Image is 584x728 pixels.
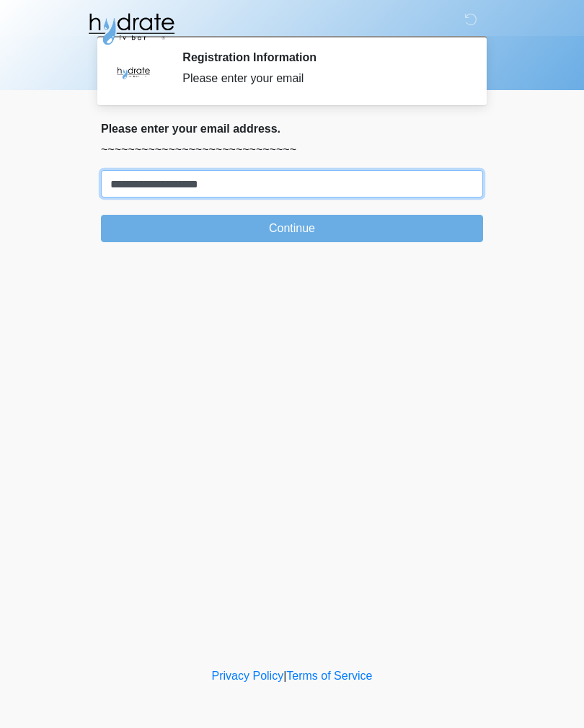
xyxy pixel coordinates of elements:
a: Terms of Service [286,670,372,682]
h2: Please enter your email address. [101,122,483,136]
p: ~~~~~~~~~~~~~~~~~~~~~~~~~~~~~ [101,141,483,159]
div: Please enter your email [182,70,461,87]
a: Privacy Policy [212,670,284,682]
button: Continue [101,215,483,242]
img: Agent Avatar [112,50,155,94]
a: | [283,670,286,682]
img: Hydrate IV Bar - Fort Collins Logo [87,11,176,47]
